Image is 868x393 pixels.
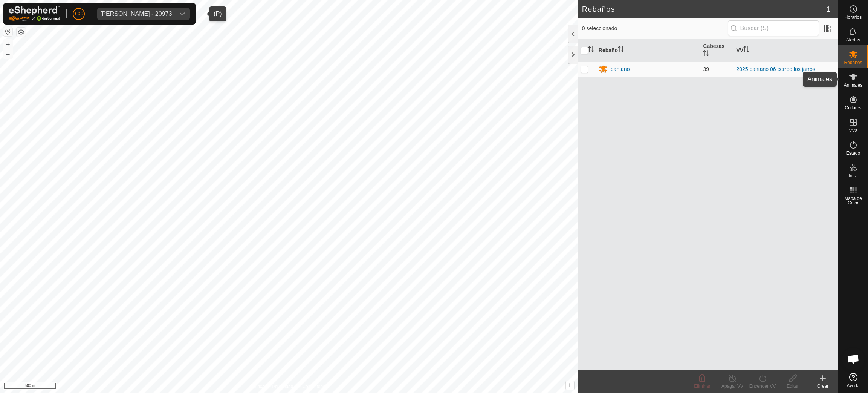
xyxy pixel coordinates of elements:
[582,5,826,14] h2: Rebaños
[100,11,172,17] div: [PERSON_NAME] - 20973
[9,6,60,21] img: Logo Gallagher
[844,60,862,65] span: Rebaños
[703,51,709,57] p-sorticon: Activar para ordenar
[778,383,808,390] div: Editar
[566,381,574,390] button: i
[694,384,710,389] span: Eliminar
[717,383,747,390] div: Apagar VV
[736,66,815,72] a: 2025 pantano 06 cerreo los jarros
[17,28,26,37] button: Capas del Mapa
[75,10,83,18] span: CC
[808,383,838,390] div: Crear
[838,370,868,391] a: Ayuda
[97,8,175,20] span: Rafael Ovispo Rodriguez - 20973
[733,39,838,62] th: VV
[250,383,293,390] a: Política de Privacidad
[700,39,733,62] th: Cabezas
[728,20,819,36] input: Buscar (S)
[845,15,862,20] span: Horarios
[588,47,594,53] p-sorticon: Activar para ordenar
[569,382,571,388] span: i
[845,106,861,110] span: Collares
[844,83,862,88] span: Animales
[3,40,12,49] button: +
[3,49,12,58] button: –
[747,383,778,390] div: Encender VV
[596,39,700,62] th: Rebaño
[842,348,865,370] div: Chat abierto
[840,196,866,205] span: Mapa de Calor
[3,27,12,36] button: Restablecer Mapa
[582,25,728,32] span: 0 seleccionado
[703,66,709,72] span: 39
[618,47,624,53] p-sorticon: Activar para ordenar
[848,173,857,178] span: Infra
[611,65,630,73] div: pantano
[846,151,860,155] span: Estado
[846,38,860,42] span: Alertas
[743,47,749,53] p-sorticon: Activar para ordenar
[847,384,860,388] span: Ayuda
[175,8,190,20] div: dropdown trigger
[302,383,327,390] a: Contáctenos
[826,3,830,15] span: 1
[849,128,857,133] span: VVs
